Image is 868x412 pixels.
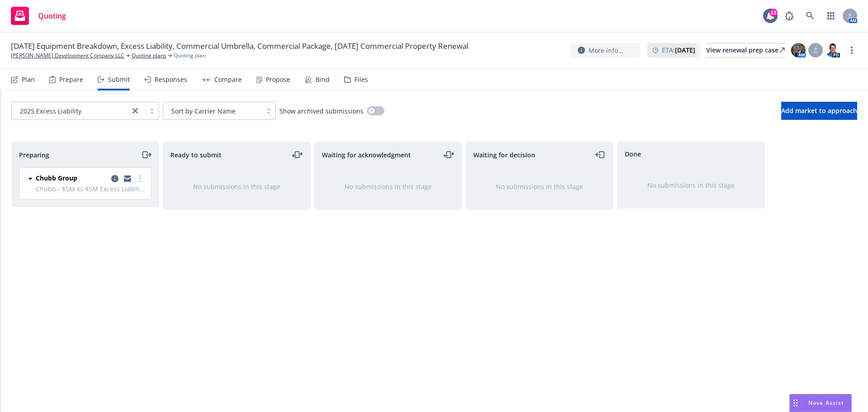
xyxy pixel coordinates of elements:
[781,102,857,120] button: Add market to approach
[571,43,640,58] button: More info...
[122,173,133,184] a: copy logging email
[36,173,77,183] span: Chubb Group
[801,7,819,25] a: Search
[706,43,785,57] div: View renewal prep case
[473,150,535,160] span: Waiting for decision
[38,12,66,19] span: Quoting
[443,149,454,160] a: moveLeftRight
[141,149,151,160] a: moveRight
[354,76,368,83] div: Files
[808,399,844,407] span: Nova Assist
[595,149,606,160] a: moveLeft
[171,106,236,116] span: Sort by Carrier Name
[790,394,801,412] div: Drag to move
[625,149,641,159] span: Done
[22,76,35,83] div: Plan
[59,76,83,83] div: Prepare
[822,7,840,25] a: Switch app
[662,45,695,55] span: ETA :
[170,150,222,160] span: Ready to submit
[706,43,785,57] a: View renewal prep case
[108,76,130,83] div: Submit
[11,52,124,60] a: [PERSON_NAME] Development Company LLC
[589,46,623,55] span: More info...
[155,76,187,83] div: Responses
[846,45,857,56] a: more
[11,41,468,52] span: [DATE] Equipment Breakdown, Excess Liability, Commercial Umbrella, Commercial Package, [DATE] Com...
[791,43,806,57] img: photo
[20,106,81,116] span: 2025 Excess Liability
[781,106,857,115] span: Add market to approach
[132,52,166,60] a: Quoting plans
[168,106,257,116] span: Sort by Carrier Name
[826,43,840,57] img: photo
[780,7,798,25] a: Report a Bug
[178,182,296,191] div: No submissions in this stage
[329,182,447,191] div: No submissions in this stage
[316,76,330,83] div: Bind
[769,9,778,17] div: 13
[19,150,49,160] span: Preparing
[789,394,852,412] button: Nova Assist
[481,182,599,191] div: No submissions in this stage
[322,150,411,160] span: Waiting for acknowledgment
[109,173,120,184] a: copy logging email
[135,173,146,184] a: more
[16,106,125,116] span: 2025 Excess Liability
[292,149,303,160] a: moveLeftRight
[174,52,206,60] span: Quoting plan
[214,76,242,83] div: Compare
[279,106,363,116] span: Show archived submissions
[7,3,70,28] a: Quoting
[266,76,290,83] div: Propose
[675,46,695,54] strong: [DATE]
[130,105,141,116] a: close
[632,180,750,190] div: No submissions in this stage
[36,184,146,194] span: Chubb - $5M xs $5M Excess Liability - 2025 Excess Liability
